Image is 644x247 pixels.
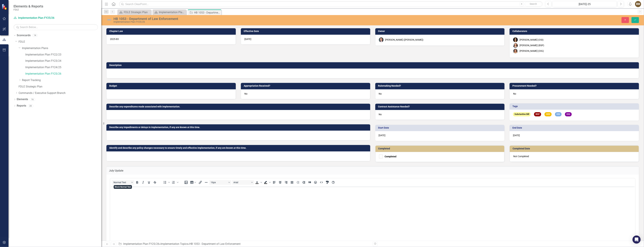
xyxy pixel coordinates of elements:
[520,49,544,53] div: [PERSON_NAME] (OIG)
[209,180,231,185] button: Font size 16px
[520,38,544,41] div: [PERSON_NAME] (OSI)
[17,33,31,37] a: Scorecards
[277,180,283,185] button: Align center
[379,37,384,42] img: Will Grissom
[134,180,140,185] button: Bold
[565,112,572,116] span: OIG
[301,180,307,185] button: Increase indent
[32,34,38,37] div: 14
[271,180,277,185] button: Align left
[555,112,562,116] span: OSI
[313,180,319,185] button: Emojis
[118,242,370,246] div: » »
[530,3,537,5] span: Search
[161,242,188,245] a: Implementation Topics
[379,134,386,137] span: [DATE]
[513,134,520,137] span: [DATE]
[378,147,503,150] h3: Completed
[385,38,424,41] div: [PERSON_NAME] ([PERSON_NAME])
[307,180,313,185] button: Blockquote
[513,37,518,42] img: Abigail Hatcher
[244,38,251,40] span: [DATE]
[14,4,43,8] span: Elements & Reports
[159,10,185,14] div: Implementation Plan FY25/26
[109,105,369,108] h3: Describe any expenditures made associated with implementation.
[19,40,101,44] a: FDLE
[635,1,641,7] div: BM
[512,30,637,32] h3: Collaborators
[30,98,35,101] div: 16
[513,92,516,95] span: No
[19,85,101,89] a: FDLE Strategic Plan
[22,46,101,50] a: Implementation Plans
[183,180,189,185] button: Insert image
[106,17,112,23] img: Not Defined
[263,180,271,185] div: Background color Black
[109,85,234,87] h3: Budget
[513,112,531,116] span: Substantive Bill
[330,180,336,185] button: Help
[14,8,43,11] small: FDLE
[109,126,369,129] h3: Describe any impediments or delays in implementation, if any are known at this time.
[512,85,637,87] h3: Procurement Needed?
[109,30,234,32] h3: Chapter Law
[119,1,543,7] input: Search ClearPoint...
[113,17,411,21] div: HB 1053 - Department of Law Enforcement
[152,180,158,185] button: Strikethrough
[378,30,503,32] h3: Owner
[197,180,203,185] button: Insert/edit link
[545,112,552,116] span: OED
[110,37,232,41] p: 2025-83
[110,186,635,245] iframe: Rich Text Area
[25,72,101,76] a: Implementation Plan FY25/26
[244,30,369,32] h3: Effective Date
[379,92,382,95] span: No
[153,10,185,14] a: Implementation Plan FY25/26
[17,104,26,108] a: Reports
[25,53,101,57] a: Implementation Plan FY22/23
[118,10,150,14] a: FDLE Strategic Plan
[109,147,369,149] h3: Identify and describe any policy changes necessary to ensure timely and effective implementation,...
[25,59,101,63] a: Implementation Plan FY23/24
[512,127,637,129] h3: End Date
[25,65,101,69] a: Implementation Plan FY24/25
[244,85,369,87] h3: Appropriation Received?
[146,180,152,185] button: Underline
[378,85,503,87] h3: Rulemaking Needed?
[194,10,221,15] div: HB 1053 - Department of Law Enforcement
[14,24,98,30] input: Search Below...
[283,180,289,185] button: Align right
[109,169,636,172] h3: July Update
[379,113,382,116] span: No
[324,180,330,185] button: CSS Editor
[244,92,247,95] span: No
[510,152,639,162] div: Not Completed
[233,181,250,184] span: Arial
[112,180,134,185] button: Block Normal Text
[254,180,263,185] div: Text color Black
[113,181,130,184] span: Normal Text
[14,16,56,20] a: Implementation Plan FY25/26
[162,180,170,185] div: Bullet list
[140,180,146,185] button: Italic
[513,49,518,53] img: Nancy Verhine
[124,10,150,14] div: FDLE Strategic Plan
[534,112,541,116] span: BSP
[554,2,616,6] div: [DATE]-25
[513,43,518,48] img: Elizabeth Martin
[295,180,301,185] button: Decrease indent
[512,105,637,108] h3: Tags
[109,64,637,66] h3: Description
[189,242,241,245] div: HB 1053 - Department of Law Enforcement
[123,242,159,245] a: Implementation Plan FY25/26
[289,180,295,185] button: Justify
[28,104,33,107] div: 20
[513,147,637,150] h3: Completed Date
[2,4,8,10] img: ClearPoint Strategy
[232,180,254,185] button: Font Arial
[19,91,101,95] a: Commands / Executive Support Branch
[319,180,324,185] button: HTML Editor
[22,78,101,82] a: Report Tracking
[552,1,617,7] button: [DATE]-25
[520,44,544,47] div: [PERSON_NAME] (BSP)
